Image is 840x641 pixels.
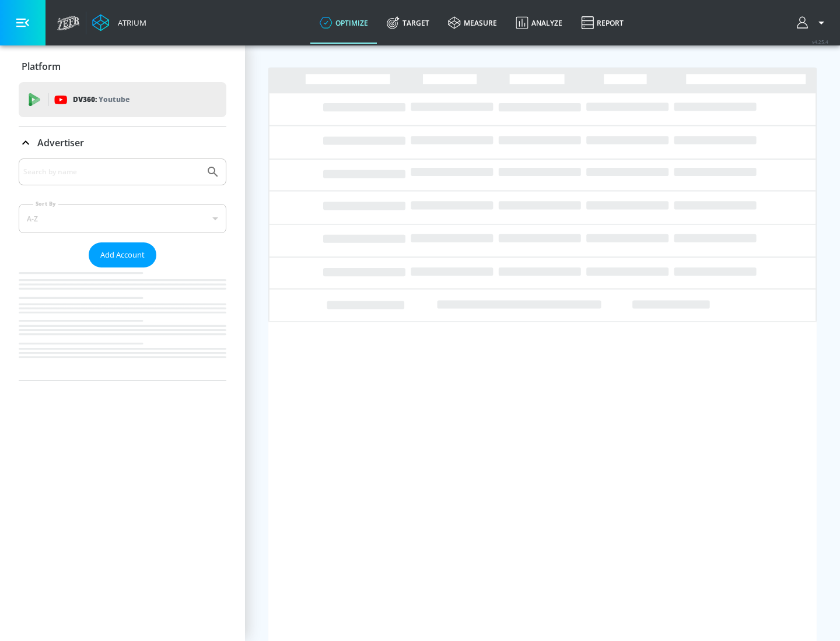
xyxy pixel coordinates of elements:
a: Atrium [92,14,146,31]
div: Atrium [113,17,146,28]
nav: list of Advertiser [19,267,226,381]
div: A-Z [19,204,226,233]
a: optimize [310,2,377,44]
a: Report [572,2,633,44]
p: DV360: [73,93,129,106]
div: Advertiser [19,126,226,159]
div: DV360: Youtube [19,82,226,117]
label: Sort By [33,200,58,207]
div: Advertiser [19,159,226,381]
span: Add Account [100,248,145,262]
div: Platform [19,50,226,83]
button: Add Account [89,242,156,267]
p: Platform [22,60,61,73]
a: Target [377,2,439,44]
p: Youtube [99,93,129,105]
a: Analyze [506,2,572,44]
span: v 4.25.4 [812,38,828,45]
p: Advertiser [37,136,84,149]
a: measure [439,2,506,44]
input: Search by name [23,164,200,179]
